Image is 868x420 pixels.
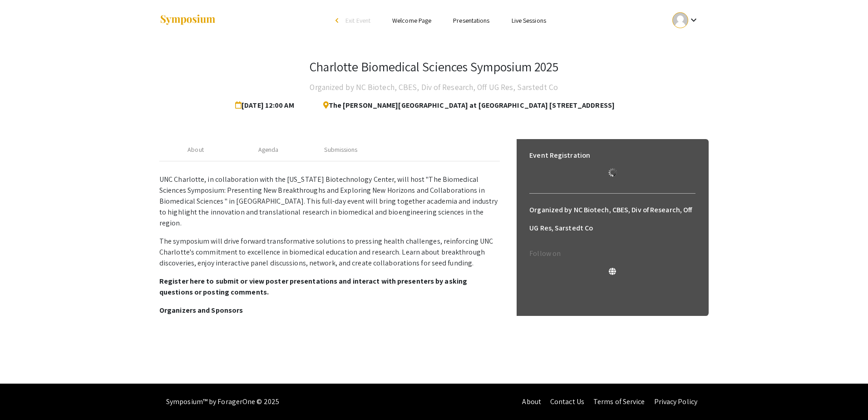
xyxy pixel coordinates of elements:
[453,16,489,25] a: Presentations
[550,397,584,406] a: Contact Us
[688,15,699,25] mat-icon: Expand account dropdown
[335,18,341,23] div: arrow_back_ios
[310,59,558,75] h3: Charlotte Biomedical Sciences Symposium 2025
[529,146,590,165] h6: Event Registration
[605,165,621,180] img: Loading
[529,201,695,237] h6: Organized by NC Biotech, CBES, Div of Research, Off UG Res, Sarstedt Co
[187,145,204,155] div: About
[392,16,431,25] a: Welcome Page
[159,305,500,316] p: Organizers and Sponsors
[159,276,467,297] strong: Register here to submit or view poster presentations and interact with presenters by asking quest...
[593,397,645,406] a: Terms of Service
[235,96,298,115] span: [DATE] 12:00 AM
[316,96,615,115] span: The [PERSON_NAME][GEOGRAPHIC_DATA] at [GEOGRAPHIC_DATA] [STREET_ADDRESS]
[654,397,697,406] a: Privacy Policy
[159,14,216,26] img: Symposium by ForagerOne
[166,384,279,420] div: Symposium™ by ForagerOne © 2025
[529,248,695,259] p: Follow on
[663,10,709,30] button: Expand account dropdown
[324,145,357,155] div: Submissions
[512,16,546,25] a: Live Sessions
[310,78,558,96] h4: Organized by NC Biotech, CBES, Div of Research, Off UG Res, Sarstedt Co
[345,16,370,25] span: Exit Event
[159,174,500,229] p: UNC Charlotte, in collaboration with the [US_STATE] Biotechnology Center, will host "The Biomedic...
[159,236,500,269] p: The symposium will drive forward transformative solutions to pressing health challenges, reinforc...
[522,397,541,406] a: About
[258,145,279,155] div: Agenda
